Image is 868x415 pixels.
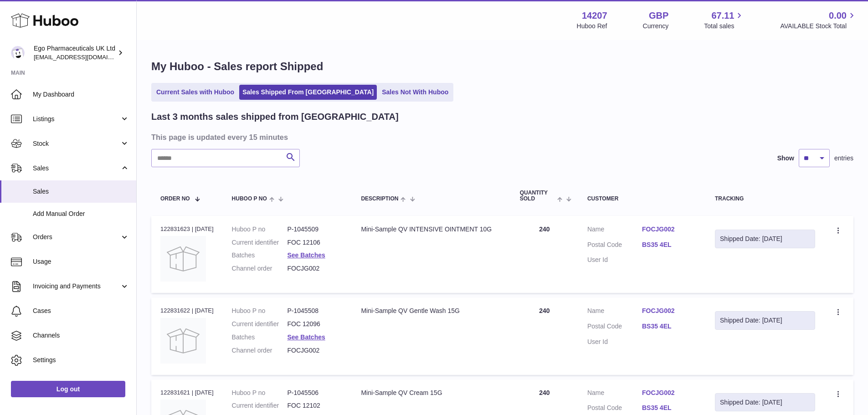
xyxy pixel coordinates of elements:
h1: My Huboo - Sales report Shipped [151,59,853,74]
span: Huboo P no [232,196,267,202]
dt: Name [587,389,642,400]
div: 122831622 | [DATE] [160,307,214,315]
div: Mini-Sample QV INTENSIVE OINTMENT 10G [361,225,501,234]
td: 240 [511,216,578,293]
dd: FOCJG002 [287,346,343,355]
span: Quantity Sold [520,190,555,202]
h3: This page is updated every 15 minutes [151,132,851,142]
span: Channels [33,331,129,340]
span: Stock [33,139,120,148]
span: Listings [33,115,120,123]
a: Sales Not With Huboo [379,85,452,100]
a: BS35 4EL [642,404,697,412]
dd: FOC 12096 [287,320,343,328]
div: Shipped Date: [DATE] [720,398,810,407]
dd: FOC 12102 [287,401,343,410]
dt: User Id [587,338,642,346]
span: My Dashboard [33,90,129,99]
span: Add Manual Order [33,210,129,218]
span: AVAILABLE Stock Total [780,22,857,31]
div: 122831621 | [DATE] [160,389,214,397]
dt: Huboo P no [232,225,288,234]
dt: Huboo P no [232,389,288,397]
span: Orders [33,233,120,241]
span: [EMAIL_ADDRESS][DOMAIN_NAME] [34,53,134,61]
span: entries [834,154,853,163]
dt: Postal Code [587,404,642,415]
dd: P-1045506 [287,389,343,397]
div: Mini-Sample QV Gentle Wash 15G [361,307,501,315]
span: Cases [33,307,129,315]
dt: User Id [587,256,642,264]
dt: Batches [232,333,288,342]
div: Shipped Date: [DATE] [720,235,810,243]
div: Ego Pharmaceuticals UK Ltd [34,44,116,61]
a: Sales Shipped From [GEOGRAPHIC_DATA] [239,85,377,100]
img: no-photo.jpg [160,318,206,364]
strong: 14207 [582,10,607,22]
dt: Current identifier [232,238,288,247]
span: Sales [33,187,129,196]
dt: Postal Code [587,322,642,333]
dd: FOCJG002 [287,264,343,273]
div: Huboo Ref [577,22,607,31]
dt: Postal Code [587,241,642,251]
dt: Name [587,225,642,236]
td: 240 [511,297,578,374]
div: Customer [587,196,697,202]
a: Log out [11,381,125,397]
span: Usage [33,257,129,266]
a: See Batches [287,333,325,341]
div: 122831623 | [DATE] [160,225,214,233]
label: Show [777,154,794,163]
a: FOCJG002 [642,389,697,397]
a: Current Sales with Huboo [153,85,237,100]
a: See Batches [287,251,325,259]
span: Sales [33,164,120,173]
dt: Name [587,307,642,318]
a: FOCJG002 [642,307,697,315]
a: BS35 4EL [642,322,697,331]
div: Mini-Sample QV Cream 15G [361,389,501,397]
div: Currency [643,22,669,31]
a: 0.00 AVAILABLE Stock Total [780,10,857,31]
span: Order No [160,196,190,202]
a: 67.11 Total sales [704,10,745,31]
div: Tracking [715,196,815,202]
div: Shipped Date: [DATE] [720,316,810,325]
a: FOCJG002 [642,225,697,234]
strong: GBP [649,10,668,22]
span: 67.11 [711,10,734,22]
span: Invoicing and Payments [33,282,120,291]
span: Description [361,196,398,202]
dd: P-1045508 [287,307,343,315]
dt: Channel order [232,346,288,355]
dd: P-1045509 [287,225,343,234]
span: Settings [33,356,129,364]
img: no-photo.jpg [160,236,206,282]
dt: Current identifier [232,401,288,410]
dt: Batches [232,251,288,260]
dt: Huboo P no [232,307,288,315]
dt: Current identifier [232,320,288,328]
span: Total sales [704,22,745,31]
h2: Last 3 months sales shipped from [GEOGRAPHIC_DATA] [151,111,399,123]
img: internalAdmin-14207@internal.huboo.com [11,46,25,60]
span: 0.00 [829,10,847,22]
a: BS35 4EL [642,241,697,249]
dd: FOC 12106 [287,238,343,247]
dt: Channel order [232,264,288,273]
